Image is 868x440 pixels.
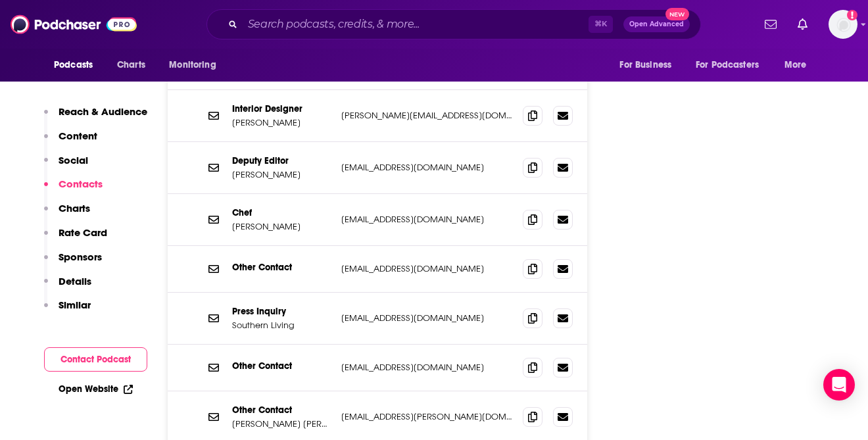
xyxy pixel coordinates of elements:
[341,312,512,324] p: [EMAIL_ADDRESS][DOMAIN_NAME]
[11,12,137,37] img: Podchaser - Follow, Share and Rate Podcasts
[44,130,97,154] button: Content
[44,105,147,130] button: Reach & Audience
[108,53,153,78] a: Charts
[59,105,147,118] p: Reach & Audience
[629,21,684,28] span: Open Advanced
[45,53,110,78] button: open menu
[829,10,857,39] img: User Profile
[59,251,102,263] p: Sponsors
[44,178,103,202] button: Contacts
[232,117,331,128] p: [PERSON_NAME]
[232,262,331,273] p: Other Contact
[232,418,331,429] p: [PERSON_NAME] [PERSON_NAME]
[341,263,512,274] p: [EMAIL_ADDRESS][DOMAIN_NAME]
[232,169,331,180] p: [PERSON_NAME]
[243,14,589,35] input: Search podcasts, credits, & more...
[847,10,857,20] svg: Add a profile image
[59,130,97,142] p: Content
[341,110,512,121] p: [PERSON_NAME][EMAIL_ADDRESS][DOMAIN_NAME]
[792,13,813,36] a: Show notifications dropdown
[59,383,133,395] a: Open Website
[610,53,688,78] button: open menu
[117,56,145,74] span: Charts
[160,53,233,78] button: open menu
[59,202,90,214] p: Charts
[687,53,778,78] button: open menu
[232,103,331,114] p: Interior Designer
[775,53,823,78] button: open menu
[623,16,690,32] button: Open AdvancedNew
[341,362,512,373] p: [EMAIL_ADDRESS][DOMAIN_NAME]
[232,360,331,372] p: Other Contact
[341,214,512,225] p: [EMAIL_ADDRESS][DOMAIN_NAME]
[44,202,90,226] button: Charts
[169,56,216,74] span: Monitoring
[232,404,331,416] p: Other Contact
[696,56,759,74] span: For Podcasters
[44,275,91,299] button: Details
[759,13,782,36] a: Show notifications dropdown
[232,207,331,218] p: Chef
[44,251,102,275] button: Sponsors
[54,56,93,74] span: Podcasts
[232,306,331,317] p: Press Inquiry
[589,16,613,33] span: ⌘ K
[665,8,689,20] span: New
[59,299,91,311] p: Similar
[44,226,107,251] button: Rate Card
[232,221,331,232] p: [PERSON_NAME]
[59,275,91,287] p: Details
[44,347,147,372] button: Contact Podcast
[232,320,331,331] p: Southern Living
[823,369,855,401] div: Open Intercom Messenger
[59,154,88,166] p: Social
[59,226,107,239] p: Rate Card
[59,178,103,190] p: Contacts
[44,299,91,323] button: Similar
[206,9,701,39] div: Search podcasts, credits, & more...
[44,154,88,178] button: Social
[829,10,857,39] button: Show profile menu
[232,155,331,166] p: Deputy Editor
[341,162,512,173] p: [EMAIL_ADDRESS][DOMAIN_NAME]
[619,56,671,74] span: For Business
[829,10,857,39] span: Logged in as alignPR
[784,56,807,74] span: More
[341,411,512,422] p: [EMAIL_ADDRESS][PERSON_NAME][DOMAIN_NAME]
